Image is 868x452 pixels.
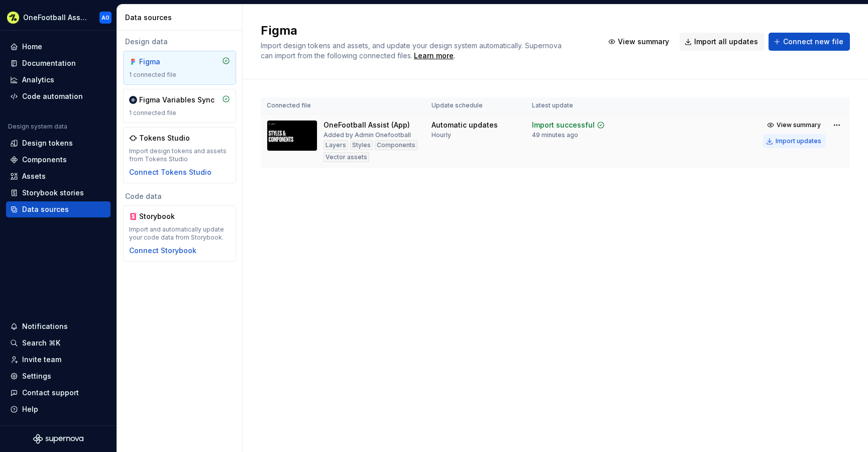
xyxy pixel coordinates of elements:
div: Settings [22,371,51,381]
a: Code automation [6,88,111,104]
div: AO [101,14,110,22]
span: View summary [777,121,821,129]
button: Help [6,401,111,417]
div: Hourly [431,131,451,139]
div: Design data [123,37,236,47]
div: Assets [22,171,46,181]
a: Home [6,39,111,55]
div: Figma [139,57,187,67]
a: Tokens StudioImport design tokens and assets from Tokens StudioConnect Tokens Studio [123,127,236,183]
th: Update schedule [425,97,526,114]
a: Components [6,152,111,168]
div: Help [22,404,38,414]
div: Tokens Studio [139,133,190,143]
button: Search ⌘K [6,335,111,351]
a: Learn more [414,51,454,61]
div: Storybook [139,211,187,221]
div: Notifications [22,321,68,331]
div: Figma Variables Sync [139,95,214,105]
div: Code data [123,191,236,201]
span: View summary [618,37,669,47]
a: Figma1 connected file [123,51,236,85]
div: OneFootball Assist (App) [323,120,410,130]
a: Documentation [6,55,111,71]
div: Added by Admin Onefootball [323,131,411,139]
a: Storybook stories [6,185,111,201]
div: Storybook stories [22,188,84,198]
div: 1 connected file [129,109,230,117]
div: Import design tokens and assets from Tokens Studio [129,147,230,163]
div: Components [22,155,67,165]
a: Assets [6,168,111,184]
a: Data sources [6,201,111,217]
button: Connect Storybook [129,246,196,256]
button: OneFootball AssistAO [2,7,115,28]
button: Import all updates [680,33,765,51]
div: Documentation [22,58,76,68]
a: Invite team [6,352,111,368]
div: Styles [350,140,373,150]
a: Analytics [6,72,111,88]
a: Figma Variables Sync1 connected file [123,89,236,123]
div: Analytics [22,75,54,85]
th: Latest update [526,97,630,114]
a: StorybookImport and automatically update your code data from Storybook.Connect Storybook [123,205,236,262]
h2: Figma [261,23,591,39]
div: 1 connected file [129,71,230,79]
div: Invite team [22,355,61,365]
button: Notifications [6,318,111,334]
div: Search ⌘K [22,338,60,348]
button: Connect Tokens Studio [129,167,211,177]
div: Layers [323,140,348,150]
div: Import and automatically update your code data from Storybook. [129,225,230,242]
div: Automatic updates [431,120,498,130]
button: Contact support [6,385,111,401]
div: Code automation [22,91,83,101]
div: Import updates [776,137,821,145]
div: 49 minutes ago [532,131,578,139]
div: OneFootball Assist [23,13,87,23]
button: Import updates [763,134,826,148]
div: Components [375,140,417,150]
div: Data sources [22,204,69,214]
span: . [412,52,455,60]
button: View summary [603,33,676,51]
span: Import all updates [694,37,758,47]
button: Connect new file [769,33,850,51]
div: Home [22,42,42,52]
div: Data sources [125,13,238,23]
th: Connected file [261,97,425,114]
svg: Supernova Logo [33,434,83,444]
div: Vector assets [323,152,369,162]
img: 5b3d255f-93b1-499e-8f2d-e7a8db574ed5.png [7,12,19,24]
div: Import successful [532,120,595,130]
div: Design tokens [22,138,73,148]
span: Connect new file [783,37,843,47]
a: Design tokens [6,135,111,151]
div: Design system data [8,123,67,131]
button: View summary [763,118,826,132]
a: Settings [6,368,111,384]
div: Contact support [22,388,79,398]
span: Import design tokens and assets, and update your design system automatically. Supernova can impor... [261,41,564,60]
